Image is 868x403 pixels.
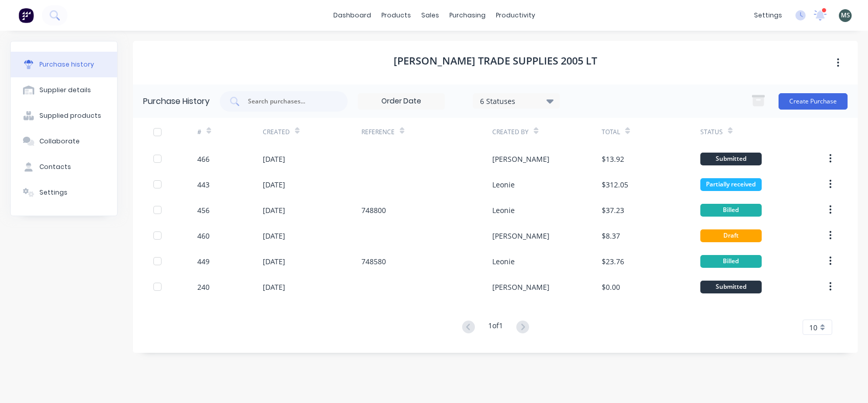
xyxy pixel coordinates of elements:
a: dashboard [328,8,376,23]
div: Leonie [492,205,515,216]
div: [PERSON_NAME] [492,230,550,241]
div: Draft [700,229,762,242]
div: $23.76 [602,256,624,267]
img: Factory [18,8,34,23]
button: Collaborate [11,129,117,154]
div: [DATE] [263,205,285,216]
div: Created By [492,128,529,137]
div: Billed [700,204,762,217]
div: $13.92 [602,154,624,164]
button: Contacts [11,154,117,180]
span: 10 [809,322,817,333]
button: Purchase history [11,52,117,77]
div: Contacts [39,162,71,172]
div: Submitted [700,153,762,165]
div: Leonie [492,179,515,190]
div: $312.05 [602,179,628,190]
div: [DATE] [263,282,285,292]
div: settings [749,8,787,23]
div: Reference [361,128,395,137]
div: Settings [39,188,67,197]
div: [PERSON_NAME] [492,282,550,292]
div: products [376,8,416,23]
input: Order Date [358,94,444,109]
div: # [197,128,201,137]
div: $37.23 [602,205,624,216]
div: [PERSON_NAME] [492,154,550,164]
div: Status [700,128,723,137]
button: Create Purchase [779,93,848,110]
div: Purchase history [39,60,94,69]
div: $8.37 [602,230,620,241]
div: 748800 [361,205,386,216]
div: 6 Statuses [480,95,553,106]
div: Submitted [700,281,762,293]
div: [DATE] [263,230,285,241]
button: Settings [11,180,117,205]
div: Billed [700,255,762,268]
div: Partially received [700,178,762,191]
div: [DATE] [263,154,285,164]
div: 443 [197,179,210,190]
button: Supplier details [11,77,117,103]
div: 449 [197,256,210,267]
div: 748580 [361,256,386,267]
div: 456 [197,205,210,216]
span: MS [841,11,850,20]
div: 460 [197,230,210,241]
div: Total [602,128,620,137]
div: sales [416,8,444,23]
input: Search purchases... [247,96,332,107]
div: Purchase History [143,95,210,108]
div: 466 [197,154,210,164]
div: $0.00 [602,282,620,292]
div: [DATE] [263,256,285,267]
div: Supplier details [39,86,91,95]
div: [DATE] [263,179,285,190]
button: Supplied products [11,103,117,129]
div: Leonie [492,256,515,267]
div: 1 of 1 [488,320,503,335]
h1: [PERSON_NAME] Trade Supplies 2005 Lt [394,55,597,67]
div: Supplied products [39,111,101,120]
div: 240 [197,282,210,292]
div: purchasing [444,8,491,23]
div: productivity [491,8,540,23]
div: Collaborate [39,137,80,146]
div: Created [263,128,290,137]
